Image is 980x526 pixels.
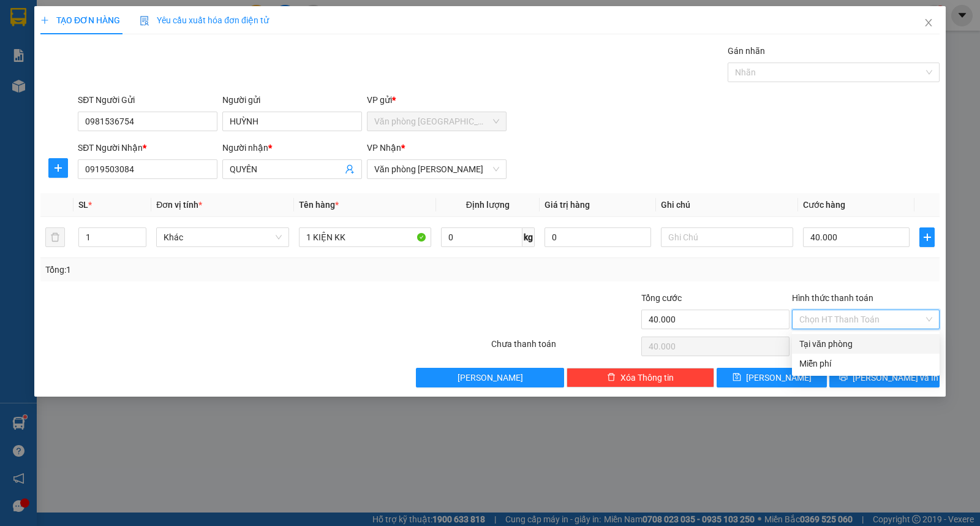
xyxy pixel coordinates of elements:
div: Người nhận [222,141,362,154]
div: Tại văn phòng [799,337,932,351]
button: plus [919,227,935,247]
div: Người gửi [222,93,362,107]
span: Văn phòng Vũ Linh [374,160,499,178]
button: Close [911,6,946,40]
input: 0 [545,227,651,247]
span: plus [49,163,67,173]
div: SĐT Người Nhận [78,141,217,154]
span: printer [839,373,848,383]
span: Tên hàng [299,200,339,210]
li: E11, Đường số 8, Khu dân cư Nông [GEOGRAPHIC_DATA], Kv.[GEOGRAPHIC_DATA], [GEOGRAPHIC_DATA] [6,27,233,89]
span: kg [522,227,535,247]
input: VD: Bàn, Ghế [299,227,431,247]
button: plus [48,158,68,178]
b: [PERSON_NAME] [70,8,173,23]
span: user-add [345,164,355,174]
span: close [924,18,933,28]
button: deleteXóa Thông tin [567,368,714,387]
input: Ghi Chú [661,227,793,247]
span: environment [70,29,80,39]
span: Đơn vị tính [156,200,202,210]
button: [PERSON_NAME] [416,368,563,387]
div: VP gửi [367,93,507,107]
div: Tổng: 1 [45,263,379,276]
span: VP Nhận [367,143,401,153]
span: Cước hàng [803,200,845,210]
img: icon [140,16,149,26]
button: delete [45,227,65,247]
span: plus [920,232,934,242]
span: Khác [164,228,281,246]
span: Xóa Thông tin [620,371,674,384]
span: phone [6,91,15,101]
button: printer[PERSON_NAME] và In [829,368,940,387]
span: Yêu cầu xuất hóa đơn điện tử [140,15,269,25]
span: [PERSON_NAME] [458,371,523,384]
button: save[PERSON_NAME] [717,368,827,387]
img: logo.jpg [6,6,67,67]
div: Chưa thanh toán [490,337,640,359]
span: TẠO ĐƠN HÀNG [40,15,120,25]
span: Định lượng [466,200,510,210]
span: delete [607,373,616,383]
span: Văn phòng Kiên Giang [374,112,499,131]
label: Gán nhãn [728,46,765,56]
th: Ghi chú [656,193,798,217]
label: Hình thức thanh toán [792,293,873,303]
span: SL [78,200,88,210]
span: Giá trị hàng [545,200,590,210]
span: [PERSON_NAME] [746,371,812,384]
div: Miễn phí [799,357,932,370]
li: 1900 8181 [6,88,233,104]
span: save [733,373,741,383]
span: Tổng cước [641,293,682,303]
span: [PERSON_NAME] và In [853,371,938,384]
span: plus [40,16,49,25]
div: SĐT Người Gửi [78,93,217,107]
